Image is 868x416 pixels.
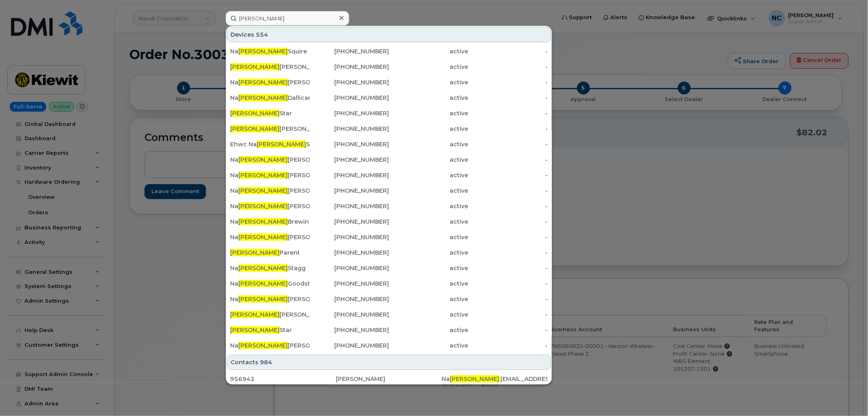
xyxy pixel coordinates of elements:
div: active [389,310,468,319]
div: [PHONE_NUMBER] [310,63,389,71]
span: [PERSON_NAME] [238,156,288,163]
div: [PERSON_NAME] [336,375,442,383]
a: Na[PERSON_NAME][PERSON_NAME][PHONE_NUMBER]active- [227,75,551,90]
a: [PERSON_NAME]Parent[PHONE_NUMBER]active- [227,245,551,260]
a: [PERSON_NAME]Star[PHONE_NUMBER]active- [227,106,551,121]
div: Na Goodship [230,280,310,288]
div: active [389,187,468,195]
div: active [389,63,468,71]
span: [PERSON_NAME] [230,125,280,132]
div: [PHONE_NUMBER] [310,295,389,303]
a: [PERSON_NAME]Star[PHONE_NUMBER]active- [227,323,551,337]
div: [PHONE_NUMBER] [310,233,389,241]
div: - [468,326,548,334]
a: [PERSON_NAME][PERSON_NAME] - AMZN SGA2[PHONE_NUMBER]active- [227,121,551,136]
a: Na[PERSON_NAME]Dallicardillo[PHONE_NUMBER]active- [227,90,551,105]
div: - [468,171,548,179]
div: active [389,94,468,102]
div: active [389,125,468,133]
div: - [468,218,548,226]
div: - [468,233,548,241]
a: [PERSON_NAME][PERSON_NAME] - AMZN SGA2[PHONE_NUMBER]active- [227,307,551,322]
iframe: Messenger Launcher [832,381,862,410]
div: Na Brewin [230,218,310,226]
span: [PERSON_NAME] [238,295,288,303]
div: active [389,140,468,148]
div: active [389,295,468,303]
div: active [389,109,468,117]
div: Devices [227,27,551,42]
div: [PHONE_NUMBER] [310,171,389,179]
a: Na[PERSON_NAME][PERSON_NAME] [PERSON_NAME][PHONE_NUMBER]active- [227,230,551,244]
div: Na [PERSON_NAME] [230,295,310,303]
div: - [468,310,548,319]
div: - [468,47,548,55]
a: Na[PERSON_NAME]Brewin[PHONE_NUMBER]active- [227,214,551,229]
div: [PHONE_NUMBER] [310,341,389,350]
div: active [389,249,468,257]
a: Ehwc Na[PERSON_NAME]Sock[PHONE_NUMBER]active- [227,137,551,152]
div: - [468,295,548,303]
a: Na[PERSON_NAME]Squire[PHONE_NUMBER]active- [227,44,551,59]
div: active [389,156,468,164]
div: [PHONE_NUMBER] [310,310,389,319]
span: [PERSON_NAME] [238,218,288,225]
a: Na[PERSON_NAME][PERSON_NAME][PHONE_NUMBER]active- [227,199,551,214]
div: [PERSON_NAME] - AMZN SGA2 [230,125,310,133]
div: - [468,125,548,133]
div: [PHONE_NUMBER] [310,218,389,226]
div: Na [PERSON_NAME] [230,171,310,179]
div: Na [PERSON_NAME] [230,78,310,86]
a: Na[PERSON_NAME][PERSON_NAME][PHONE_NUMBER]active- [227,152,551,167]
span: [PERSON_NAME] [230,311,280,318]
span: [PERSON_NAME] [230,110,280,117]
div: - [468,109,548,117]
div: Parent [230,249,310,257]
div: - [468,140,548,148]
span: [PERSON_NAME] [257,141,306,148]
div: active [389,78,468,86]
span: [PERSON_NAME] [238,342,288,349]
div: [PHONE_NUMBER] [310,187,389,195]
div: Ehwc Na Sock [230,140,310,148]
div: [PHONE_NUMBER] [310,202,389,210]
span: [PERSON_NAME] [238,264,288,272]
a: Na[PERSON_NAME][PERSON_NAME][PHONE_NUMBER]active- [227,292,551,306]
a: 956942[PERSON_NAME]Na[PERSON_NAME].[EMAIL_ADDRESS][DOMAIN_NAME] [227,372,551,386]
a: Na[PERSON_NAME][PERSON_NAME][PHONE_NUMBER]active- [227,168,551,183]
div: active [389,280,468,288]
div: - [468,63,548,71]
span: [PERSON_NAME] [238,79,288,86]
div: active [389,233,468,241]
div: active [389,326,468,334]
div: [PHONE_NUMBER] [310,156,389,164]
div: [PHONE_NUMBER] [310,326,389,334]
span: [PERSON_NAME] [450,375,499,383]
span: [PERSON_NAME] [238,172,288,179]
div: [PERSON_NAME] [230,63,310,71]
a: Na[PERSON_NAME][PERSON_NAME][PHONE_NUMBER]active- [227,338,551,353]
span: 554 [256,31,268,39]
div: Na [PERSON_NAME] [230,341,310,350]
div: - [468,280,548,288]
div: - [468,264,548,272]
div: [PHONE_NUMBER] [310,140,389,148]
span: [PERSON_NAME] [238,202,288,210]
a: Na[PERSON_NAME]Goodship[PHONE_NUMBER]active- [227,276,551,291]
div: - [468,187,548,195]
div: - [468,341,548,350]
div: [PHONE_NUMBER] [310,125,389,133]
div: [PHONE_NUMBER] [310,109,389,117]
div: 956942 [230,375,336,383]
div: Na Squire [230,47,310,55]
div: Na [PERSON_NAME] [230,156,310,164]
div: Star [230,109,310,117]
div: Na [PERSON_NAME] [230,202,310,210]
span: [PERSON_NAME] [238,94,288,101]
div: [PHONE_NUMBER] [310,249,389,257]
div: active [389,264,468,272]
div: Na Dallicardillo [230,94,310,102]
a: Na[PERSON_NAME][PERSON_NAME][PHONE_NUMBER]active- [227,183,551,198]
div: active [389,171,468,179]
div: - [468,249,548,257]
